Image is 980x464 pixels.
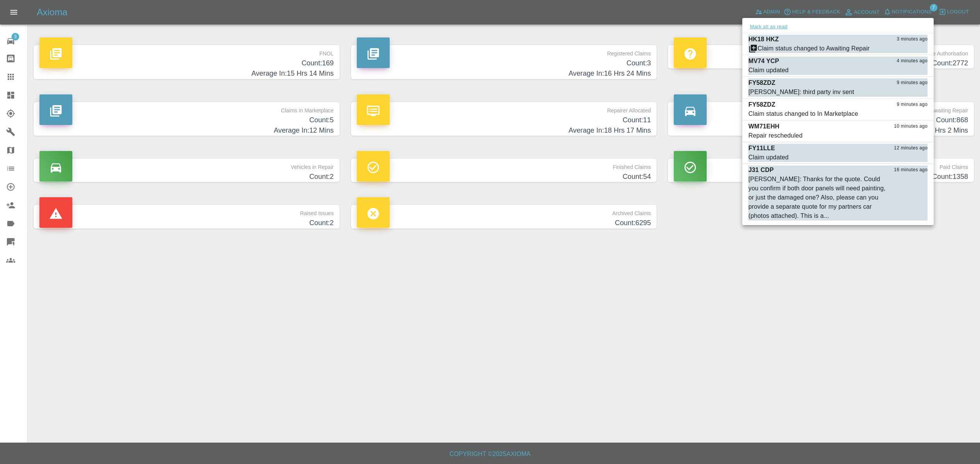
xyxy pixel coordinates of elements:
[748,122,779,131] p: WM71EHH
[748,88,854,97] div: [PERSON_NAME]: third party inv sent
[748,153,789,162] div: Claim updated
[894,123,928,130] span: 10 minutes ago
[897,57,928,65] span: 4 minutes ago
[748,66,789,75] div: Claim updated
[897,79,928,87] span: 9 minutes ago
[748,57,779,66] p: MV74 YCP
[748,165,774,175] p: J31 CDP
[758,44,870,53] div: Claim status changed to Awaiting Repair
[894,144,928,152] span: 12 minutes ago
[894,166,928,174] span: 16 minutes ago
[748,131,802,140] div: Repair rescheduled
[748,78,775,88] p: FY58ZDZ
[748,100,775,109] p: FY58ZDZ
[748,144,775,153] p: FY11LLE
[748,23,789,31] button: Mark all as read
[748,175,889,221] div: [PERSON_NAME]: Thanks for the quote. Could you confirm if both door panels will need painting, or...
[748,109,858,118] div: Claim status changed to In Marketplace
[897,36,928,43] span: 3 minutes ago
[748,35,779,44] p: HK18 HKZ
[897,101,928,109] span: 9 minutes ago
